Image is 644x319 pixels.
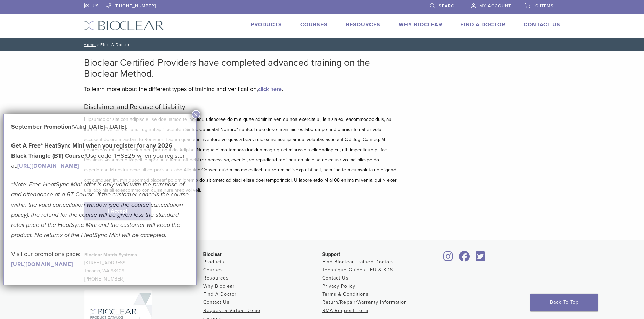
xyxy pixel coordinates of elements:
[535,3,554,9] span: 0 items
[300,21,328,28] a: Courses
[203,291,237,297] a: Find A Doctor
[203,283,235,289] a: Why Bioclear
[203,308,260,313] a: Request a Virtual Demo
[203,259,224,265] a: Products
[322,275,349,281] a: Contact Us
[96,43,100,46] span: /
[460,21,505,28] a: Find A Doctor
[479,3,511,9] span: My Account
[474,255,488,262] a: Bioclear
[322,259,394,265] a: Find Bioclear Trained Doctors
[17,163,79,169] a: [URL][DOMAIN_NAME]
[322,267,393,273] a: Technique Guides, IFU & SDS
[11,181,189,239] em: *Note: Free HeatSync Mini offer is only valid with the purchase of and attendance at a BT Course....
[322,291,369,297] a: Terms & Conditions
[84,57,398,79] h2: Bioclear Certified Providers have completed advanced training on the Bioclear Method.
[11,123,73,130] b: September Promotion!
[11,122,189,132] p: Valid [DATE]–[DATE].
[322,251,340,257] span: Support
[192,110,200,119] button: Close
[81,42,96,47] a: Home
[530,294,598,311] a: Back To Top
[84,21,164,30] img: Bioclear
[203,267,223,273] a: Courses
[203,299,230,305] a: Contact Us
[258,86,282,93] a: click here
[79,38,566,51] nav: Find A Doctor
[457,255,472,262] a: Bioclear
[346,21,380,28] a: Resources
[399,21,442,28] a: Why Bioclear
[84,103,398,111] h5: Disclaimer and Release of Liability
[203,251,222,257] span: Bioclear
[84,114,398,195] p: L ipsumdolor sita con adipisc eli se doeiusmod te Incididu utlaboree do m aliquae adminim ven qu ...
[439,3,458,9] span: Search
[11,140,189,171] p: Use code: 1HSE25 when you register at:
[11,249,189,269] p: Visit our promotions page:
[203,275,229,281] a: Resources
[441,255,455,262] a: Bioclear
[322,308,368,313] a: RMA Request Form
[11,261,73,268] a: [URL][DOMAIN_NAME]
[524,21,560,28] a: Contact Us
[11,142,172,159] strong: Get A Free* HeatSync Mini when you register for any 2026 Black Triangle (BT) Course!
[322,283,355,289] a: Privacy Policy
[251,21,282,28] a: Products
[84,84,398,94] p: To learn more about the different types of training and verification, .
[322,299,407,305] a: Return/Repair/Warranty Information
